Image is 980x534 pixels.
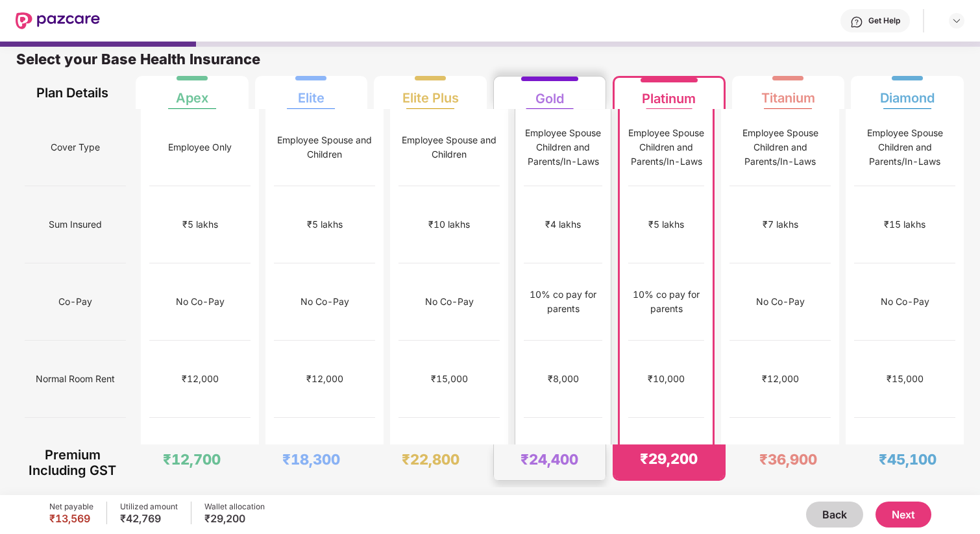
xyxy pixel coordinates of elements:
img: svg+xml;base64,PHN2ZyBpZD0iSGVscC0zMngzMiIgeG1sbnM9Imh0dHA6Ly93d3cudzMub3JnLzIwMDAvc3ZnIiB3aWR0aD... [850,16,863,29]
div: ₹24,400 [521,450,578,468]
div: No Co-Pay [176,295,225,309]
div: ₹13,569 [49,512,93,525]
button: Next [876,502,931,528]
div: Platinum [642,80,696,106]
img: svg+xml;base64,PHN2ZyBpZD0iRHJvcGRvd24tMzJ4MzIiIHhtbG5zPSJodHRwOi8vd3d3LnczLm9yZy8yMDAwL3N2ZyIgd2... [951,16,962,26]
div: ₹36,900 [759,450,817,468]
div: Elite [298,80,325,106]
div: No Co-Pay [756,295,805,309]
div: 10% co pay for parents [628,287,704,316]
div: ₹5 lakhs [307,217,343,232]
div: No Co-Pay [425,295,474,309]
div: ₹5 lakhs [182,217,218,232]
div: ₹7 lakhs [763,217,798,232]
div: ₹15,000 [431,372,468,386]
span: Cover Type [51,135,100,160]
div: Get Help [868,16,900,26]
div: ₹4 lakhs [545,217,581,232]
div: ₹10 lakhs [428,217,470,232]
div: Employee Spouse Children and Parents/In-Laws [628,126,704,169]
div: ₹29,200 [204,512,265,525]
div: Employee Spouse Children and Parents/In-Laws [524,126,602,169]
div: ₹12,000 [762,372,799,386]
div: Titanium [761,80,815,106]
span: Sum Insured [49,212,102,237]
div: Employee Spouse and Children [398,133,500,162]
div: ₹22,800 [402,450,459,468]
div: ₹15,000 [887,372,924,386]
div: Employee Spouse Children and Parents/In-Laws [854,126,955,169]
div: No Co-Pay [300,295,349,309]
div: No Co-Pay [881,295,929,309]
div: Diamond [880,80,935,106]
span: Co-Pay [58,289,92,314]
div: Wallet allocation [204,502,265,512]
div: Employee Only [168,140,232,154]
div: ₹10,000 [648,372,685,386]
div: ₹18,300 [282,450,340,468]
div: ₹15 lakhs [884,217,925,232]
div: 10% co pay for parents [524,287,602,316]
img: New Pazcare Logo [16,12,100,29]
span: Normal Room Rent [36,367,115,391]
div: Select your Base Health Insurance [16,50,964,76]
div: Apex [176,80,208,106]
div: Gold [535,80,564,106]
div: ₹8,000 [548,372,579,386]
span: [MEDICAL_DATA] Room Rent [25,437,126,476]
div: ₹29,200 [640,450,698,468]
div: Plan Details [25,76,121,109]
div: Employee Spouse Children and Parents/In-Laws [729,126,831,169]
div: Elite Plus [402,80,459,106]
div: Net payable [49,502,93,512]
div: ₹12,000 [182,372,219,386]
div: ₹45,100 [879,450,937,468]
div: ₹5 lakhs [648,217,684,232]
div: ₹12,700 [163,450,221,468]
div: ₹42,769 [120,512,178,525]
div: ₹12,000 [306,372,343,386]
div: Employee Spouse and Children [274,133,375,162]
div: Premium Including GST [25,444,121,481]
button: Back [806,502,863,528]
div: Utilized amount [120,502,178,512]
